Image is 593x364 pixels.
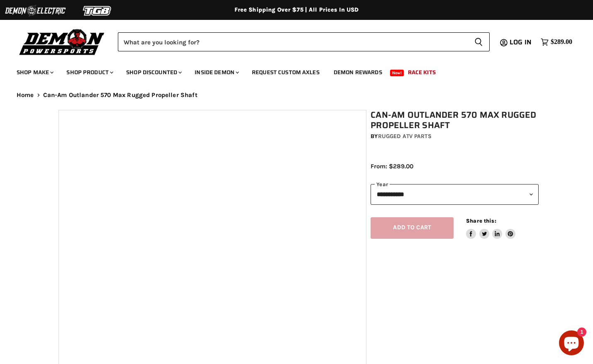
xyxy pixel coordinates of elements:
h1: Can-Am Outlander 570 Max Rugged Propeller Shaft [371,110,539,131]
span: Log in [510,37,532,47]
img: Demon Powersports [17,27,107,56]
inbox-online-store-chat: Shopify online store chat [556,330,586,357]
form: Product [118,32,490,51]
img: Demon Electric Logo 2 [4,3,66,19]
div: by [371,132,539,141]
ul: Main menu [10,61,570,81]
span: New! [390,70,404,76]
a: Log in [506,39,537,46]
a: Rugged ATV Parts [378,133,432,140]
span: Share this: [466,218,496,224]
a: Home [17,92,34,99]
a: Request Custom Axles [246,64,326,81]
span: $289.00 [551,38,572,46]
img: TGB Logo 2 [66,3,129,19]
a: $289.00 [537,36,576,48]
input: Search [118,32,468,51]
a: Shop Discounted [120,64,187,81]
a: Demon Rewards [327,64,388,81]
a: Inside Demon [188,64,244,81]
a: Shop Make [10,64,59,81]
a: Shop Product [60,64,118,81]
span: Can-Am Outlander 570 Max Rugged Propeller Shaft [43,92,198,99]
button: Search [468,32,490,51]
a: Race Kits [402,64,442,81]
aside: Share this: [466,217,515,239]
span: From: $289.00 [371,163,413,170]
select: year [371,184,539,204]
